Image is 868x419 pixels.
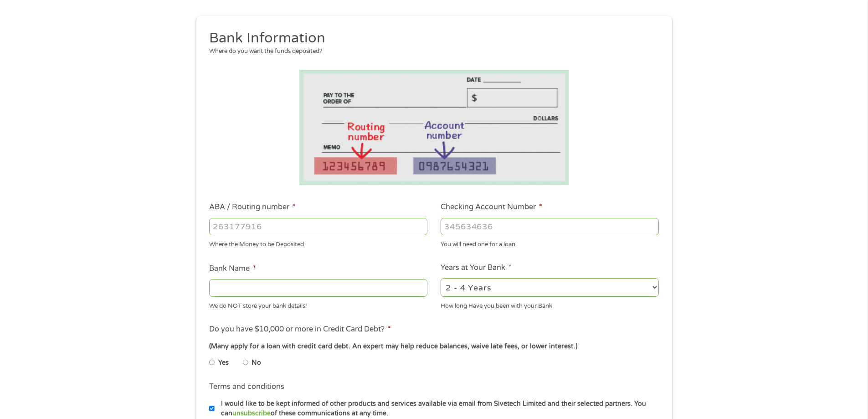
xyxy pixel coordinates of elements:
div: (Many apply for a loan with credit card debt. An expert may help reduce balances, waive late fees... [209,341,658,352]
div: You will need one for a loan. [441,237,659,249]
div: We do NOT store your bank details! [209,298,427,310]
label: ABA / Routing number [209,202,296,212]
label: Terms and conditions [209,382,284,392]
label: Checking Account Number [441,202,542,212]
label: Bank Name [209,264,256,274]
div: Where the Money to be Deposited [209,237,427,249]
label: I would like to be kept informed of other products and services available via email from Sivetech... [215,399,662,419]
div: How long Have you been with your Bank [441,298,659,310]
input: 263177916 [209,218,427,235]
label: No [252,358,261,368]
input: 345634636 [441,218,659,235]
div: Where do you want the funds deposited? [209,47,652,56]
a: unsubscribe [232,409,271,417]
label: Do you have $10,000 or more in Credit Card Debt? [209,325,391,334]
h2: Bank Information [209,29,652,47]
img: Routing number location [299,70,569,185]
label: Years at Your Bank [441,263,512,273]
label: Yes [218,358,229,368]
